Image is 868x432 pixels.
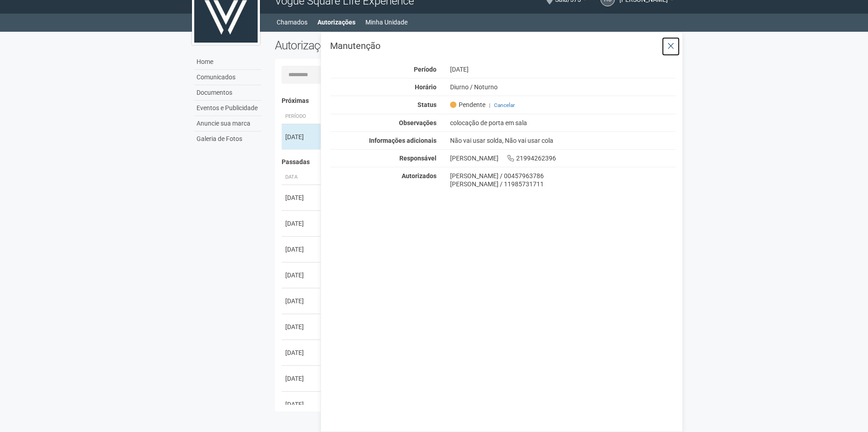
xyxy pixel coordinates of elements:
span: Pendente [450,101,485,109]
a: Minha Unidade [365,16,408,29]
a: Anuncie sua marca [194,116,261,131]
a: Autorizações [317,16,355,29]
a: Galeria de Fotos [194,131,261,146]
div: [DATE] [285,296,319,306]
a: Documentos [194,85,261,101]
div: [DATE] [285,322,319,331]
th: Período [282,109,322,124]
strong: Período [414,66,436,73]
div: [DATE] [285,348,319,357]
div: [PERSON_NAME] / 00457963786 [450,172,676,180]
div: [DATE] [285,219,319,228]
a: Chamados [277,16,307,29]
a: Home [194,54,261,70]
div: [DATE] [285,374,319,383]
div: [DATE] [285,132,319,141]
strong: Horário [415,83,436,91]
strong: Status [417,101,436,108]
a: Comunicados [194,70,261,85]
div: Diurno / Noturno [443,83,683,91]
th: Data [282,170,322,185]
div: [PERSON_NAME] / 11985731711 [450,180,676,188]
a: Cancelar [494,102,515,108]
h2: Autorizações [275,39,469,52]
div: colocação de porta em sala [443,119,683,127]
div: Não vai usar solda, Não vai usar cola [443,136,683,145]
h4: Passadas [282,159,670,165]
strong: Autorizados [402,172,436,180]
div: [DATE] [285,245,319,254]
a: Eventos e Publicidade [194,101,261,116]
strong: Observações [399,119,436,126]
div: [DATE] [285,271,319,280]
div: [DATE] [443,65,683,73]
div: [DATE] [285,400,319,409]
h3: Manutenção [330,41,676,50]
div: [DATE] [285,193,319,202]
strong: Responsável [399,155,436,162]
h4: Próximas [282,97,670,104]
span: | [489,102,490,108]
strong: Informações adicionais [369,137,436,144]
div: [PERSON_NAME] 21994262396 [443,154,683,162]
